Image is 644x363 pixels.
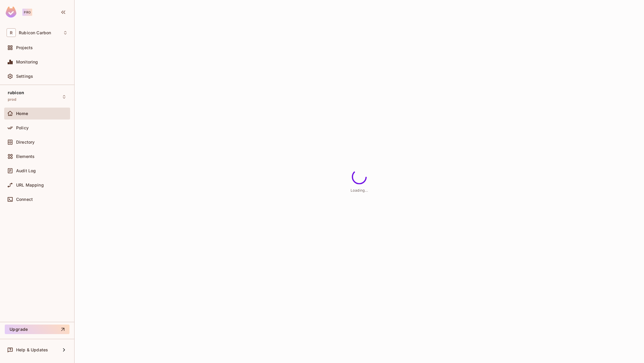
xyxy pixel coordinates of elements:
button: Upgrade [5,325,69,334]
span: Projects [16,45,33,50]
span: Workspace: Rubicon Carbon [19,30,51,35]
span: Home [16,111,28,116]
span: Connect [16,197,33,202]
span: rubicon [8,90,24,95]
span: Loading... [351,188,368,193]
div: Pro [22,9,32,16]
span: Monitoring [16,60,38,64]
span: Directory [16,140,35,145]
span: Settings [16,74,33,79]
span: Audit Log [16,168,36,173]
span: prod [8,97,17,102]
span: URL Mapping [16,183,44,187]
span: Policy [16,125,29,130]
span: Elements [16,154,35,159]
img: SReyMgAAAABJRU5ErkJggg== [6,7,16,18]
span: Help & Updates [16,348,48,352]
span: R [7,28,16,37]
